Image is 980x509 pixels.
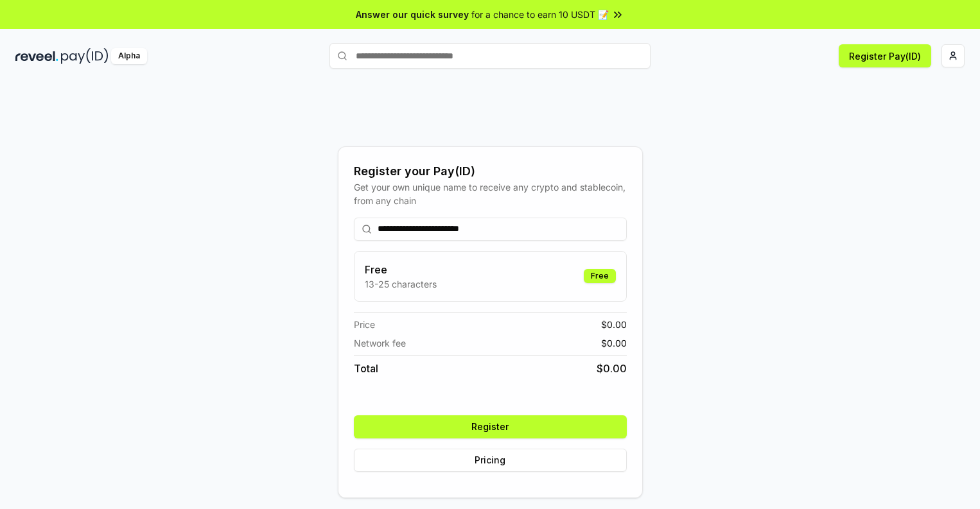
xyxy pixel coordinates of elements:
[354,415,627,438] button: Register
[365,277,437,291] p: 13-25 characters
[354,336,406,350] span: Network fee
[111,48,147,64] div: Alpha
[15,48,58,64] img: reveel_dark
[61,48,109,64] img: pay_id
[471,8,609,21] span: for a chance to earn 10 USDT 📝
[601,318,627,331] span: $ 0.00
[354,162,627,180] div: Register your Pay(ID)
[354,180,627,207] div: Get your own unique name to receive any crypto and stablecoin, from any chain
[597,361,627,376] span: $ 0.00
[839,44,931,67] button: Register Pay(ID)
[356,8,469,21] span: Answer our quick survey
[365,262,437,277] h3: Free
[601,336,627,350] span: $ 0.00
[584,269,616,283] div: Free
[354,318,375,331] span: Price
[354,449,627,472] button: Pricing
[354,361,378,376] span: Total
